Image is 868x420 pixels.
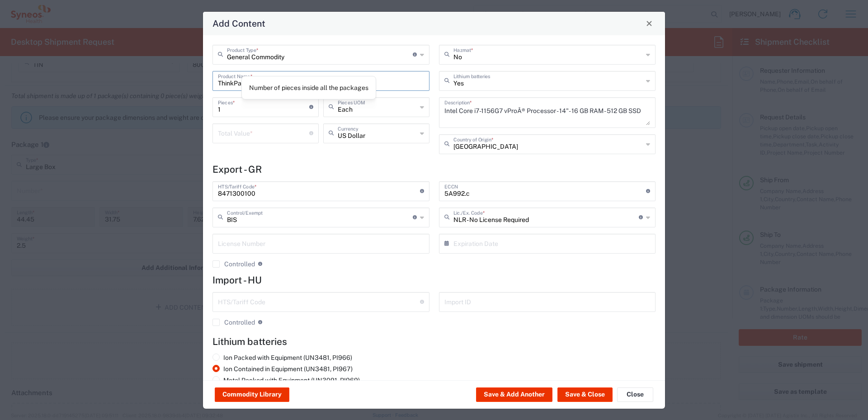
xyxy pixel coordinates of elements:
button: Close [617,387,653,402]
h4: Export - GR [212,164,656,175]
button: Save & Add Another [476,387,552,402]
label: Ion Contained in Equipment (UN3481, PI967) [212,365,353,373]
label: Controlled [212,319,255,326]
h4: Import - HU [212,274,656,286]
label: Ion Packed with Equipment (UN3481, PI966) [212,354,352,362]
h4: Lithium batteries [212,336,656,347]
label: Controlled [212,260,255,268]
button: Commodity Library [215,387,289,402]
div: Number of pieces inside all the packages [249,84,368,92]
button: Close [643,17,656,30]
button: Save & Close [557,387,613,402]
h4: Add Content [212,17,265,30]
label: Metal Packed with Equipment (UN3091, PI969) [212,376,360,384]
